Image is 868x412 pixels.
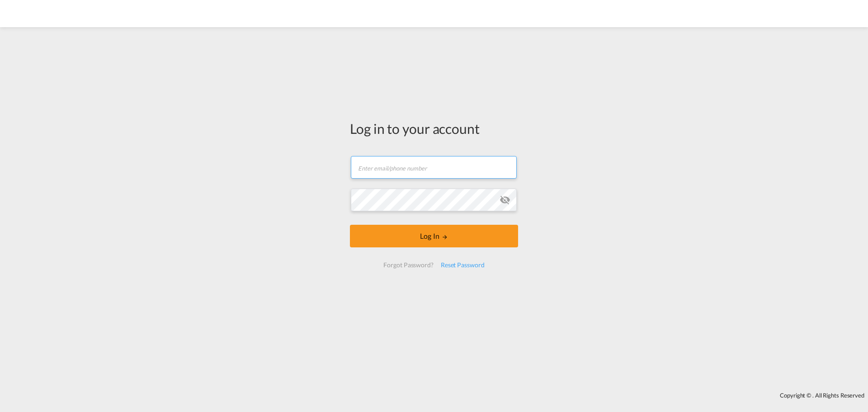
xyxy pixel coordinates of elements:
[350,225,518,247] button: LOGIN
[351,156,517,179] input: Enter email/phone number
[380,257,437,273] div: Forgot Password?
[350,119,518,138] div: Log in to your account
[500,194,510,205] md-icon: icon-eye-off
[437,257,488,273] div: Reset Password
